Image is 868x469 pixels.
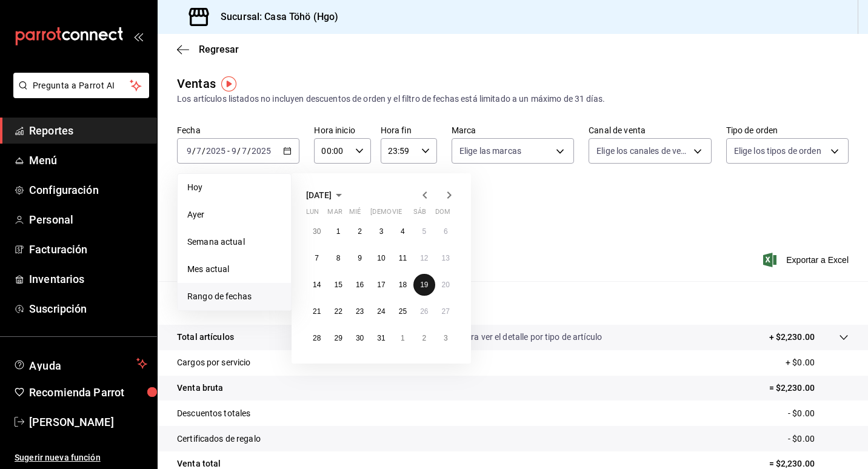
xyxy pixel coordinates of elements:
span: Mes actual [187,263,281,276]
span: Regresar [199,44,239,55]
abbr: 24 de julio de 2025 [377,307,385,316]
abbr: 1 de julio de 2025 [336,227,341,236]
button: 9 de julio de 2025 [349,247,370,269]
input: ---- [205,146,226,156]
button: 13 de julio de 2025 [435,247,456,269]
label: Marca [452,126,574,135]
label: Hora fin [381,126,437,135]
abbr: 2 de agosto de 2025 [422,334,426,342]
button: 2 de agosto de 2025 [413,327,435,349]
button: 30 de julio de 2025 [349,327,370,349]
abbr: 20 de julio de 2025 [442,281,450,289]
p: Venta bruta [177,382,223,394]
button: 14 de julio de 2025 [306,274,327,296]
button: 3 de agosto de 2025 [435,327,456,349]
span: / [192,146,196,156]
button: open_drawer_menu [133,32,143,41]
p: Resumen [177,296,849,310]
abbr: 25 de julio de 2025 [399,307,407,316]
p: - $0.00 [788,433,849,445]
input: -- [186,146,192,156]
span: Facturación [29,241,147,258]
button: 12 de julio de 2025 [413,247,435,269]
abbr: 31 de julio de 2025 [377,334,385,342]
input: -- [196,146,202,156]
abbr: 30 de julio de 2025 [356,334,364,342]
button: 21 de julio de 2025 [306,301,327,322]
button: 15 de julio de 2025 [327,274,349,296]
label: Tipo de orden [726,126,849,135]
span: / [202,146,205,156]
span: Ayer [187,208,281,221]
p: = $2,230.00 [769,382,849,394]
label: Canal de venta [589,126,711,135]
button: 6 de julio de 2025 [435,221,456,242]
abbr: 22 de julio de 2025 [334,307,342,316]
span: Inventarios [29,271,147,287]
button: Tooltip marker [221,76,236,91]
abbr: 16 de julio de 2025 [356,281,364,289]
span: Elige los canales de venta [596,145,689,157]
button: 25 de julio de 2025 [392,301,413,322]
button: 3 de julio de 2025 [370,221,392,242]
button: 24 de julio de 2025 [370,301,392,322]
button: 20 de julio de 2025 [435,274,456,296]
input: -- [231,146,237,156]
h3: Sucursal: Casa Töhö (Hgo) [211,10,338,24]
abbr: 3 de julio de 2025 [379,227,384,236]
button: 27 de julio de 2025 [435,301,456,322]
span: Reportes [29,122,147,139]
p: Cargos por servicio [177,356,251,369]
button: 22 de julio de 2025 [327,301,349,322]
abbr: 26 de julio de 2025 [420,307,428,316]
span: Menú [29,152,147,168]
button: 28 de julio de 2025 [306,327,327,349]
abbr: 19 de julio de 2025 [420,281,428,289]
button: 11 de julio de 2025 [392,247,413,269]
span: Semana actual [187,236,281,248]
button: 4 de julio de 2025 [392,221,413,242]
abbr: 9 de julio de 2025 [358,254,362,262]
abbr: jueves [370,208,442,221]
span: Rango de fechas [187,290,281,303]
abbr: 4 de julio de 2025 [401,227,405,236]
abbr: 2 de julio de 2025 [358,227,362,236]
abbr: martes [327,208,342,221]
button: 5 de julio de 2025 [413,221,435,242]
abbr: 6 de julio de 2025 [444,227,448,236]
abbr: 17 de julio de 2025 [377,281,385,289]
abbr: 11 de julio de 2025 [399,254,407,262]
abbr: lunes [306,208,319,221]
span: Suscripción [29,301,147,317]
span: Elige los tipos de orden [734,145,821,157]
abbr: 13 de julio de 2025 [442,254,450,262]
abbr: 30 de junio de 2025 [313,227,321,236]
button: Exportar a Excel [766,253,849,267]
span: Sugerir nueva función [15,451,147,464]
abbr: 14 de julio de 2025 [313,281,321,289]
button: 1 de agosto de 2025 [392,327,413,349]
p: + $2,230.00 [769,331,815,344]
button: 10 de julio de 2025 [370,247,392,269]
abbr: 8 de julio de 2025 [336,254,341,262]
button: 8 de julio de 2025 [327,247,349,269]
button: 1 de julio de 2025 [327,221,349,242]
span: / [237,146,241,156]
p: Certificados de regalo [177,433,261,445]
button: 29 de julio de 2025 [327,327,349,349]
abbr: 15 de julio de 2025 [334,281,342,289]
abbr: 1 de agosto de 2025 [401,334,405,342]
abbr: sábado [413,208,426,221]
button: 7 de julio de 2025 [306,247,327,269]
abbr: 23 de julio de 2025 [356,307,364,316]
button: Pregunta a Parrot AI [13,73,149,98]
input: ---- [251,146,272,156]
span: Configuración [29,182,147,198]
abbr: 29 de julio de 2025 [334,334,342,342]
input: -- [241,146,247,156]
abbr: 10 de julio de 2025 [377,254,385,262]
abbr: 18 de julio de 2025 [399,281,407,289]
abbr: 27 de julio de 2025 [442,307,450,316]
button: 2 de julio de 2025 [349,221,370,242]
label: Fecha [177,126,299,135]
